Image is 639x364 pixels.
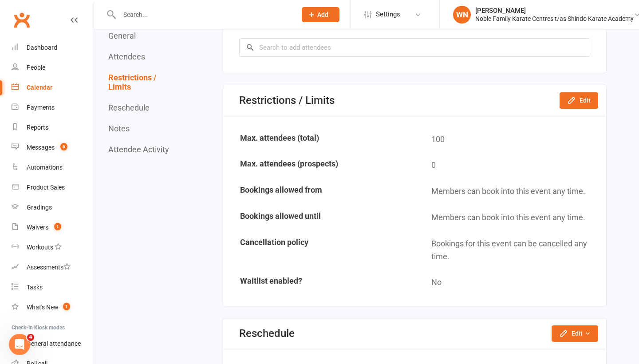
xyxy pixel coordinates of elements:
button: General [108,31,136,40]
div: Gradings [27,204,52,211]
div: Calendar [27,84,52,91]
a: Product Sales [12,178,94,198]
td: Members can book into this event any time. [415,179,606,204]
td: No [415,270,606,295]
div: Messages [27,144,55,151]
div: Waivers [27,224,48,231]
button: Attendee Activity [108,145,169,154]
a: General attendance kiosk mode [12,334,94,354]
div: Automations [27,164,63,171]
button: Restrictions / Limits [108,73,181,91]
a: What's New1 [12,297,94,317]
div: WN [453,6,471,24]
td: Bookings allowed from [224,179,414,204]
span: Settings [376,4,400,24]
td: Waitlist enabled? [224,270,414,295]
div: Reports [27,124,48,131]
div: Reschedule [239,327,295,340]
a: Workouts [12,237,94,257]
span: Add [317,11,328,18]
div: Noble Family Karate Centres t/as Shindo Karate Academy [475,15,634,23]
a: Payments [12,98,94,118]
a: Reports [12,118,94,138]
div: Dashboard [27,44,57,51]
button: Reschedule [108,103,150,112]
td: Cancellation policy [224,231,414,269]
span: 6 [60,143,67,150]
div: Workouts [27,244,53,251]
a: Calendar [12,78,94,98]
div: Restrictions / Limits [239,94,335,107]
button: Attendees [108,52,145,61]
a: Automations [12,158,94,178]
button: Notes [108,124,130,133]
span: 1 [54,223,61,230]
td: Members can book into this event any time. [415,205,606,230]
td: Bookings for this event can be cancelled any time. [415,231,606,269]
td: Bookings allowed until [224,205,414,230]
span: 4 [27,334,34,341]
div: Assessments [27,264,71,271]
span: 1 [63,303,70,310]
div: [PERSON_NAME] [475,7,634,15]
div: Payments [27,104,55,111]
div: General attendance [27,340,81,347]
a: Dashboard [12,38,94,58]
iframe: Intercom live chat [9,334,30,355]
input: Search to add attendees [239,38,590,57]
div: Product Sales [27,184,65,191]
button: Add [302,7,339,22]
div: What's New [27,304,59,311]
div: Tasks [27,284,43,291]
a: Messages 6 [12,138,94,158]
a: Clubworx [11,9,33,31]
button: Edit [552,325,598,341]
a: Assessments [12,257,94,277]
input: Search... [117,8,290,21]
a: Tasks [12,277,94,297]
a: People [12,58,94,78]
a: Gradings [12,198,94,218]
td: 100 [415,127,606,152]
td: Max. attendees (prospects) [224,153,414,178]
td: 0 [415,153,606,178]
a: Waivers 1 [12,218,94,237]
div: People [27,64,45,71]
td: Max. attendees (total) [224,127,414,152]
button: Edit [560,92,598,108]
